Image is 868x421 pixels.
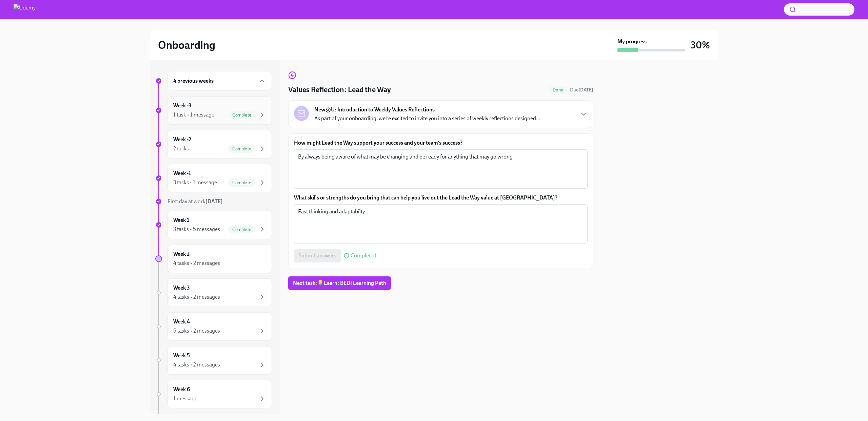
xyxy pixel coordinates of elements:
h2: Onboarding [158,38,215,52]
span: Completed [351,253,376,258]
strong: [DATE] [205,198,223,205]
div: 3 tasks • 5 messages [173,226,220,233]
a: Week 24 tasks • 2 messages [155,245,272,273]
div: 4 tasks • 2 messages [173,259,220,267]
div: 1 message [173,395,197,402]
h6: 4 previous weeks [173,77,214,85]
textarea: Fast thinking and adaptabilty [298,208,584,240]
div: 5 tasks • 2 messages [173,327,220,335]
a: Week -22 tasksComplete [155,130,272,159]
img: Udemy [14,4,36,15]
span: First day at work [167,198,223,205]
span: September 15th, 2025 10:00 [570,87,593,93]
h3: 30% [691,39,710,51]
h6: Week -1 [173,170,191,177]
button: Next task:💡Learn: BEDI Learning Path [288,276,391,290]
label: What skills or strengths do you bring that can help you live out the Lead the Way value at [GEOGR... [294,194,588,202]
a: Week -31 task • 1 messageComplete [155,96,272,125]
div: 2 tasks [173,145,189,152]
h6: Week 5 [173,352,190,359]
p: As part of your onboarding, we’re excited to invite you into a series of weekly reflections desig... [314,115,540,122]
span: Complete [228,146,255,151]
h6: Week 3 [173,284,190,292]
span: Complete [228,227,255,232]
div: 3 tasks • 1 message [173,179,217,186]
a: Week 34 tasks • 2 messages [155,278,272,307]
a: Week 61 message [155,380,272,408]
span: Due [570,87,593,93]
textarea: By always being aware of what may be changing and be ready for anything that may go wrong [298,153,584,185]
div: 4 tasks • 2 messages [173,361,220,369]
a: Week -13 tasks • 1 messageComplete [155,164,272,192]
strong: My progress [617,38,647,45]
h6: Week 6 [173,386,190,393]
h4: Values Reflection: Lead the Way [288,85,391,95]
strong: [DATE] [578,87,593,93]
span: Complete [228,180,255,185]
a: Week 54 tasks • 2 messages [155,346,272,375]
a: Week 13 tasks • 5 messagesComplete [155,211,272,239]
span: Complete [228,112,255,118]
h6: Week -3 [173,102,192,109]
div: 4 previous weeks [167,71,272,91]
span: Next task : 💡Learn: BEDI Learning Path [293,280,386,287]
h6: Week 2 [173,250,190,258]
h6: Week 1 [173,216,189,224]
a: First day at work[DATE] [155,198,272,205]
strong: New@U: Introduction to Weekly Values Reflections [314,106,435,113]
a: Week 45 tasks • 2 messages [155,312,272,341]
h6: Week -2 [173,136,191,143]
label: How might Lead the Way support your success and your team’s success? [294,139,588,147]
div: 1 task • 1 message [173,111,214,119]
h6: Week 4 [173,318,190,325]
span: Done [549,87,567,92]
div: 4 tasks • 2 messages [173,293,220,301]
